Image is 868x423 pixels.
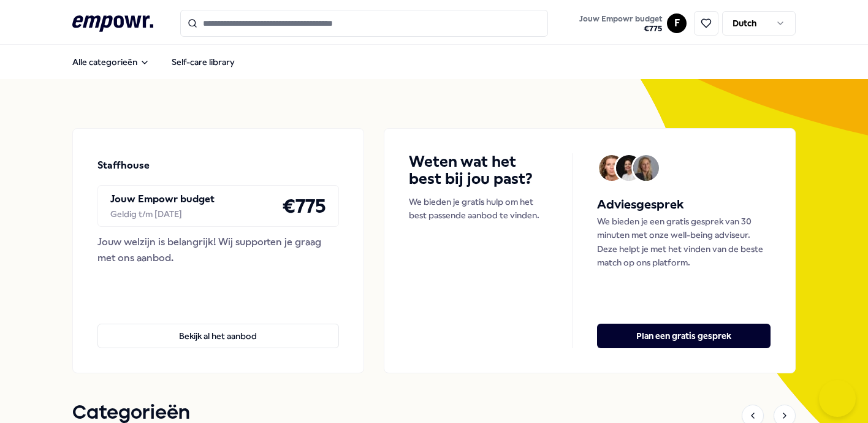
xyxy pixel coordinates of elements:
p: We bieden je een gratis gesprek van 30 minuten met onze well-being adviseur. Deze helpt je met he... [597,215,771,270]
button: Plan een gratis gesprek [597,324,771,348]
nav: Main [63,50,245,74]
h5: Adviesgesprek [597,195,771,215]
h4: Weten wat het best bij jou past? [409,153,547,188]
p: Staffhouse [97,158,150,173]
button: F [667,13,687,33]
div: Jouw welzijn is belangrijk! Wij supporten je graag met ons aanbod. [97,234,339,265]
button: Alle categorieën [63,50,159,74]
h4: € 775 [282,191,326,221]
span: Jouw Empowr budget [579,14,662,24]
a: Self-care library [162,50,245,74]
span: € 775 [579,24,662,34]
p: Jouw Empowr budget [110,191,215,207]
div: Geldig t/m [DATE] [110,207,215,221]
img: Avatar [633,155,659,181]
p: We bieden je gratis hulp om het best passende aanbod te vinden. [409,195,547,223]
a: Bekijk al het aanbod [97,304,339,348]
button: Jouw Empowr budget€775 [577,12,664,36]
input: Search for products, categories or subcategories [180,10,548,37]
a: Jouw Empowr budget€775 [574,10,667,36]
img: Avatar [599,155,625,181]
iframe: Help Scout Beacon - Open [819,380,856,417]
img: Avatar [616,155,642,181]
button: Bekijk al het aanbod [97,324,339,348]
